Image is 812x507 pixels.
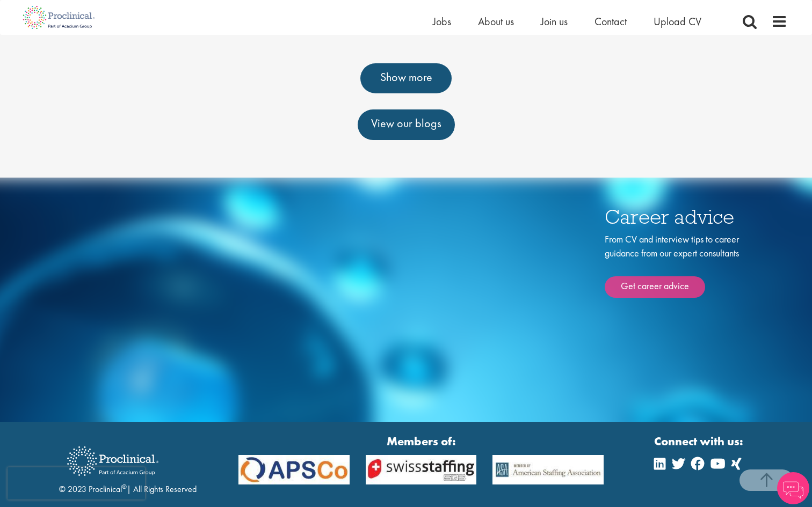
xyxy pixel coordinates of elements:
h3: Career advice [605,207,750,227]
div: © 2023 Proclinical | All Rights Reserved [59,438,197,496]
a: Join us [541,14,568,28]
strong: Connect with us: [654,433,745,450]
img: Chatbot [777,472,809,504]
a: View our blogs [358,109,455,139]
a: About us [478,14,514,28]
img: APSCo [358,455,485,484]
iframe: reCAPTCHA [8,467,145,499]
div: From CV and interview tips to career guidance from our expert consultants [605,232,750,297]
a: Show more [360,63,452,93]
a: Jobs [433,14,451,28]
img: APSCo [230,455,358,484]
a: Get career advice [605,276,705,298]
a: Upload CV [654,14,701,28]
strong: Members of: [238,433,604,450]
img: APSCo [484,455,612,484]
a: Contact [595,14,627,28]
img: Proclinical Recruitment [59,439,166,483]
